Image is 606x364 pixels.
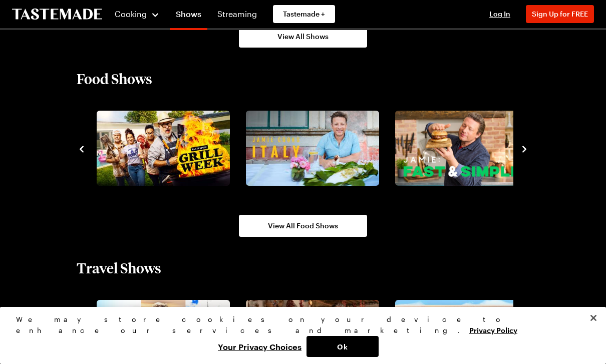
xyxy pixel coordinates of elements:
[97,111,230,186] img: Grill Week 2025
[12,9,102,20] a: To Tastemade Home Page
[532,10,588,18] span: Sign Up for FREE
[77,70,152,88] h2: Food Shows
[582,307,604,329] button: Close
[268,221,338,231] span: View All Food Shows
[16,314,581,357] div: Privacy
[239,26,367,48] a: View All Shows
[95,111,228,186] a: Grill Week 2025
[480,9,520,19] button: Log In
[115,9,147,19] span: Cooking
[273,5,335,23] a: Tastemade +
[242,108,391,189] div: 6 / 10
[246,111,379,186] img: Jamie Oliver Cooks Italy
[393,111,526,186] a: Jamie Oliver: Fast & Simple
[114,2,160,26] button: Cooking
[395,111,528,186] img: Jamie Oliver: Fast & Simple
[519,142,529,154] button: navigate to next item
[244,111,377,186] a: Jamie Oliver Cooks Italy
[277,32,329,42] span: View All Shows
[239,215,367,237] a: View All Food Shows
[489,10,510,18] span: Log In
[307,336,379,357] button: Ok
[16,314,581,336] div: We may store cookies on your device to enhance our services and marketing.
[391,108,540,189] div: 7 / 10
[170,2,207,30] a: Shows
[283,9,325,19] span: Tastemade +
[526,5,594,23] button: Sign Up for FREE
[469,325,517,334] a: More information about your privacy, opens in a new tab
[77,259,161,277] h2: Travel Shows
[93,108,242,189] div: 5 / 10
[77,142,87,154] button: navigate to previous item
[213,336,307,357] button: Your Privacy Choices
